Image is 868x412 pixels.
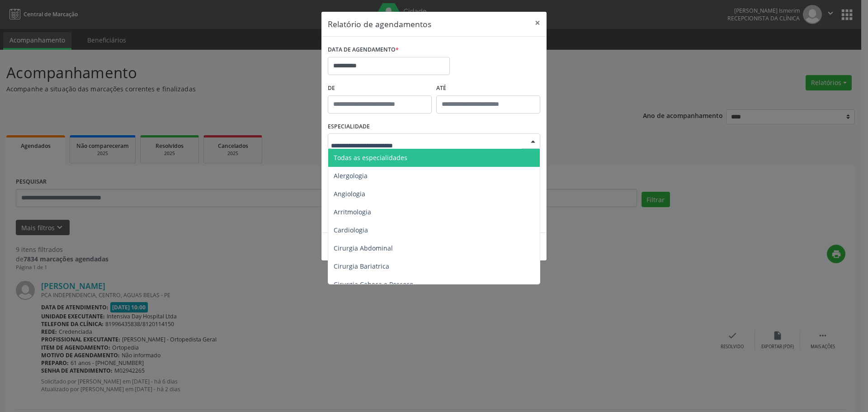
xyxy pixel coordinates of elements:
span: Cirurgia Bariatrica [334,262,389,270]
span: Cardiologia [334,226,368,234]
label: De [328,81,432,95]
label: DATA DE AGENDAMENTO [328,43,399,57]
h5: Relatório de agendamentos [328,18,431,30]
label: ATÉ [436,81,540,95]
span: Cirurgia Abdominal [334,244,393,252]
span: Arritmologia [334,208,371,216]
span: Cirurgia Cabeça e Pescoço [334,280,413,289]
span: Alergologia [334,171,368,180]
button: Close [528,12,547,34]
span: Todas as especialidades [334,153,407,162]
span: Angiologia [334,189,365,198]
label: ESPECIALIDADE [328,120,370,134]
